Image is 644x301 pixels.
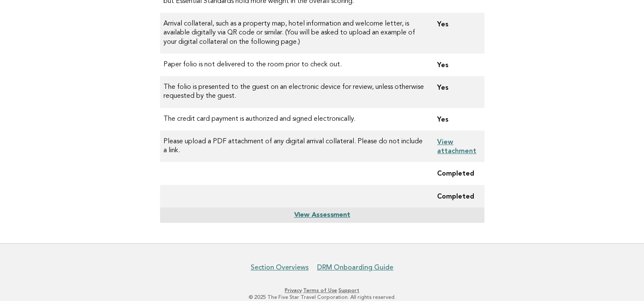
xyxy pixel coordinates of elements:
[285,287,302,293] a: Privacy
[430,76,484,108] td: Yes
[62,287,583,294] p: · ·
[160,13,431,54] td: Arrival collateral, such as a property map, hotel information and welcome letter, is available di...
[160,76,431,108] td: The folio is presented to the guest on an electronic device for review, unless otherwise requeste...
[303,287,337,293] a: Terms of Use
[160,131,431,162] td: Please upload a PDF attachment of any digital arrival collateral. Please do not include a link.
[430,185,484,207] td: Completed
[294,212,350,219] a: View Assessment
[62,294,583,301] p: © 2025 The Five Star Travel Corporation. All rights reserved.
[160,108,431,131] td: The credit card payment is authorized and signed electronically.
[437,138,476,155] a: View attachment
[338,287,359,293] a: Support
[317,263,393,272] a: DRM Onboarding Guide
[430,108,484,131] td: Yes
[160,54,431,76] td: Paper folio is not delivered to the room prior to check out.
[430,13,484,54] td: Yes
[430,162,484,185] td: Completed
[251,263,309,272] a: Section Overviews
[430,54,484,76] td: Yes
